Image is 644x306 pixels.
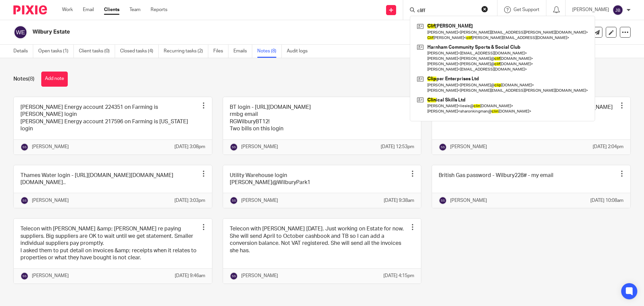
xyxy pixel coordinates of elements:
p: [DATE] 9:46am [175,272,205,279]
img: svg%3E [20,196,29,205]
p: [DATE] 12:53pm [381,143,414,150]
img: svg%3E [20,143,29,151]
a: Email [83,6,94,13]
p: [PERSON_NAME] [32,143,69,150]
img: Pixie [13,5,47,14]
p: [DATE] 3:08pm [174,143,205,150]
p: [PERSON_NAME] [572,6,609,13]
a: Notes (8) [257,45,282,58]
p: [PERSON_NAME] [450,143,487,150]
img: svg%3E [230,143,238,151]
a: Work [62,6,73,13]
img: svg%3E [612,5,623,15]
p: [PERSON_NAME] [241,197,278,204]
span: (8) [28,76,35,82]
a: Details [13,45,33,58]
a: Clients [104,6,119,13]
a: Closed tasks (4) [120,45,159,58]
p: [DATE] 4:15pm [383,272,414,279]
p: [PERSON_NAME] [32,197,69,204]
p: [DATE] 2:04pm [593,143,624,150]
a: Team [129,6,141,13]
p: [PERSON_NAME] [32,272,69,279]
p: [DATE] 10:08am [590,197,624,204]
p: [PERSON_NAME] [241,272,278,279]
img: svg%3E [20,272,29,280]
h1: Notes [13,76,35,83]
a: Emails [233,45,252,58]
a: Client tasks (0) [79,45,115,58]
a: Recurring tasks (2) [164,45,208,58]
span: Get Support [514,7,539,12]
p: [DATE] 3:03pm [174,197,205,204]
button: Add note [41,72,68,87]
a: Open tasks (1) [38,45,74,58]
img: svg%3E [230,196,238,205]
img: svg%3E [230,272,238,280]
a: Reports [151,6,167,13]
img: svg%3E [13,25,28,39]
p: [PERSON_NAME] [241,143,278,150]
input: Search [417,8,477,14]
p: [PERSON_NAME] [450,197,487,204]
img: svg%3E [439,196,447,205]
img: svg%3E [439,143,447,151]
a: Files [213,45,228,58]
h2: Wilbury Estate [33,29,438,36]
a: Audit logs [287,45,313,58]
p: [DATE] 9:38am [384,197,414,204]
button: Clear [481,6,488,12]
